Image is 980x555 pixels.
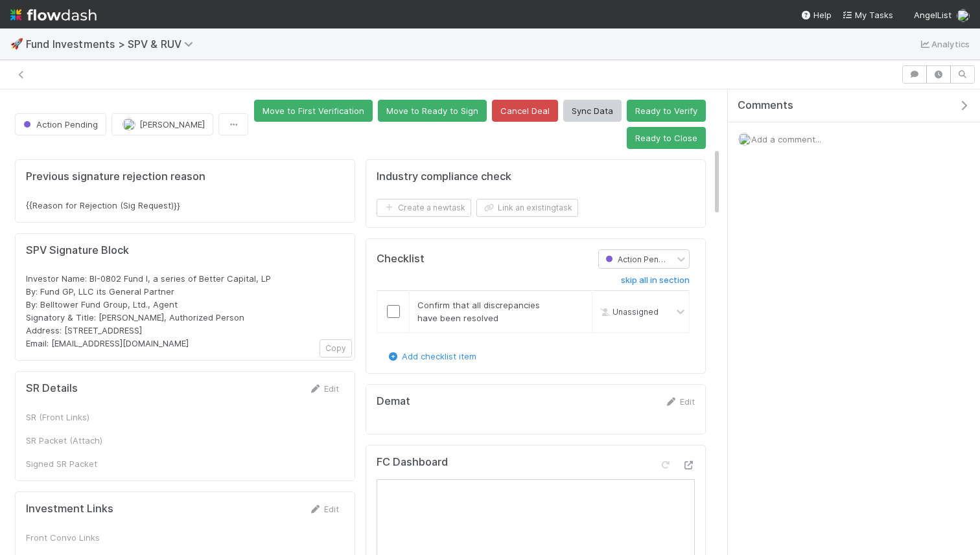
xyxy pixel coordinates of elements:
[563,100,622,122] button: Sync Data
[26,38,200,51] span: Fund Investments > SPV & RUV
[26,411,220,424] div: SR (Front Links)
[10,4,97,26] img: logo-inverted-e16ddd16eac7371096b0.svg
[377,456,448,469] h5: FC Dashboard
[627,127,706,149] button: Ready to Close
[751,134,821,144] span: Add a comment...
[417,300,540,323] span: Confirm that all discrepancies have been resolved
[26,382,78,395] h5: SR Details
[26,503,113,515] h5: Investment Links
[26,273,271,348] span: Investor Name: BI-0802 Fund I, a series of Better Capital, LP By: Fund GP, LLC its General Partne...
[914,10,951,20] span: AngelList
[10,38,23,49] span: 🚀
[139,119,205,130] span: [PERSON_NAME]
[621,275,690,286] h6: skip all in section
[738,133,751,146] img: avatar_d2b43477-63dc-4e62-be5b-6fdd450c05a1.png
[621,275,690,291] a: skip all in section
[254,100,373,122] button: Move to First Verification
[309,504,339,514] a: Edit
[26,531,220,544] div: Front Convo Links
[378,100,487,122] button: Move to Ready to Sign
[476,199,578,217] button: Link an existingtask
[918,36,970,52] a: Analytics
[492,100,558,122] button: Cancel Deal
[377,395,410,408] h5: Demat
[800,8,832,21] div: Help
[377,170,511,183] h5: Industry compliance check
[377,199,471,217] button: Create a newtask
[26,170,344,183] h5: Previous signature rejection reason
[320,339,352,357] button: Copy
[957,9,970,22] img: avatar_d2b43477-63dc-4e62-be5b-6fdd450c05a1.png
[111,113,213,135] button: [PERSON_NAME]
[122,118,135,131] img: avatar_d2b43477-63dc-4e62-be5b-6fdd450c05a1.png
[26,200,180,210] span: {{Reason for Rejection (Sig Request)}}
[597,307,659,317] span: Unassigned
[309,383,339,394] a: Edit
[738,99,793,112] span: Comments
[26,434,220,447] div: SR Packet (Attach)
[842,8,893,21] a: My Tasks
[627,100,706,122] button: Ready to Verify
[377,253,425,266] h5: Checklist
[386,351,476,361] a: Add checklist item
[603,254,675,264] span: Action Pending
[842,10,893,20] span: My Tasks
[26,457,220,470] div: Signed SR Packet
[664,396,695,407] a: Edit
[21,119,98,130] span: Action Pending
[26,244,344,257] h5: SPV Signature Block
[15,113,106,135] button: Action Pending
